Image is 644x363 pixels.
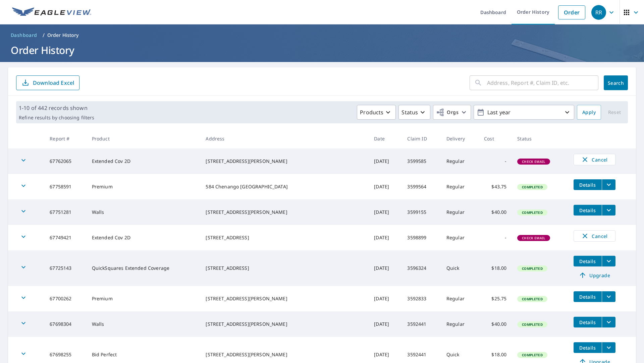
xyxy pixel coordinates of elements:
td: Extended Cov 2D [87,225,201,250]
button: Apply [577,105,601,120]
th: Delivery [441,129,479,148]
span: Details [578,258,598,264]
td: QuickSquares Extended Coverage [87,250,201,286]
th: Claim ID [402,129,441,148]
p: Products [360,108,383,116]
td: Regular [441,286,479,311]
td: $40.00 [479,199,512,225]
button: filesDropdownBtn-67751281 [602,205,615,216]
button: detailsBtn-67751281 [574,205,602,216]
td: 3592833 [402,286,441,311]
li: / [43,31,45,39]
span: Completed [518,322,546,327]
span: Cancel [581,156,608,164]
div: [STREET_ADDRESS] [206,234,363,241]
span: Completed [518,210,546,215]
a: Dashboard [8,30,40,41]
span: Details [578,182,598,188]
a: Order [558,5,585,19]
td: Quick [441,250,479,286]
td: Regular [441,174,479,199]
span: Apply [582,108,596,117]
div: 584 Chenango [GEOGRAPHIC_DATA] [206,183,363,190]
span: Details [578,207,598,214]
div: [STREET_ADDRESS][PERSON_NAME] [206,321,363,327]
button: Cancel [574,154,615,165]
button: Last year [474,105,574,120]
span: Orgs [436,108,459,117]
td: 3599564 [402,174,441,199]
td: 3599585 [402,148,441,174]
td: Regular [441,148,479,174]
span: Completed [518,353,546,357]
span: Details [578,294,598,300]
span: Completed [518,297,546,301]
button: Search [604,75,628,90]
td: 3599155 [402,199,441,225]
p: Order History [47,32,79,39]
span: Check Email [518,236,549,240]
th: Status [512,129,568,148]
td: [DATE] [369,250,402,286]
td: 3598899 [402,225,441,250]
td: [DATE] [369,174,402,199]
button: detailsBtn-67725143 [574,256,602,266]
th: Address [200,129,369,148]
span: Check Email [518,159,549,164]
td: Walls [87,311,201,337]
td: Regular [441,225,479,250]
td: [DATE] [369,148,402,174]
td: $25.75 [479,286,512,311]
td: Extended Cov 2D [87,148,201,174]
span: Dashboard [11,32,37,39]
button: detailsBtn-67698304 [574,317,602,327]
td: $40.00 [479,311,512,337]
th: Product [87,129,201,148]
th: Date [369,129,402,148]
p: 1-10 of 442 records shown [19,104,94,112]
button: Products [357,105,396,120]
p: Refine results by choosing filters [19,115,94,121]
td: 67751281 [44,199,86,225]
button: detailsBtn-67698255 [574,342,602,353]
a: Upgrade [574,270,615,281]
td: 3592441 [402,311,441,337]
td: $18.00 [479,250,512,286]
div: [STREET_ADDRESS][PERSON_NAME] [206,209,363,216]
span: Details [578,345,598,351]
button: detailsBtn-67700262 [574,291,602,302]
p: Status [401,108,418,116]
td: [DATE] [369,286,402,311]
div: [STREET_ADDRESS] [206,265,363,271]
td: Regular [441,199,479,225]
p: Last year [485,107,563,118]
span: Completed [518,185,546,189]
td: Walls [87,199,201,225]
span: Search [609,80,623,86]
td: Regular [441,311,479,337]
td: 3596324 [402,250,441,286]
span: Upgrade [578,271,611,279]
nav: breadcrumb [8,30,636,41]
th: Report # [44,129,86,148]
p: Download Excel [33,79,74,86]
button: filesDropdownBtn-67758591 [602,179,615,190]
button: filesDropdownBtn-67725143 [602,256,615,266]
span: Completed [518,266,546,271]
button: filesDropdownBtn-67700262 [602,291,615,302]
td: Premium [87,286,201,311]
button: Status [398,105,430,120]
td: 67698304 [44,311,86,337]
td: $43.75 [479,174,512,199]
button: Orgs [433,105,471,120]
th: Cost [479,129,512,148]
td: Premium [87,174,201,199]
td: - [479,225,512,250]
td: - [479,148,512,174]
td: 67758591 [44,174,86,199]
button: filesDropdownBtn-67698304 [602,317,615,327]
img: EV Logo [12,7,91,17]
button: detailsBtn-67758591 [574,179,602,190]
button: filesDropdownBtn-67698255 [602,342,615,353]
span: Cancel [581,232,608,240]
